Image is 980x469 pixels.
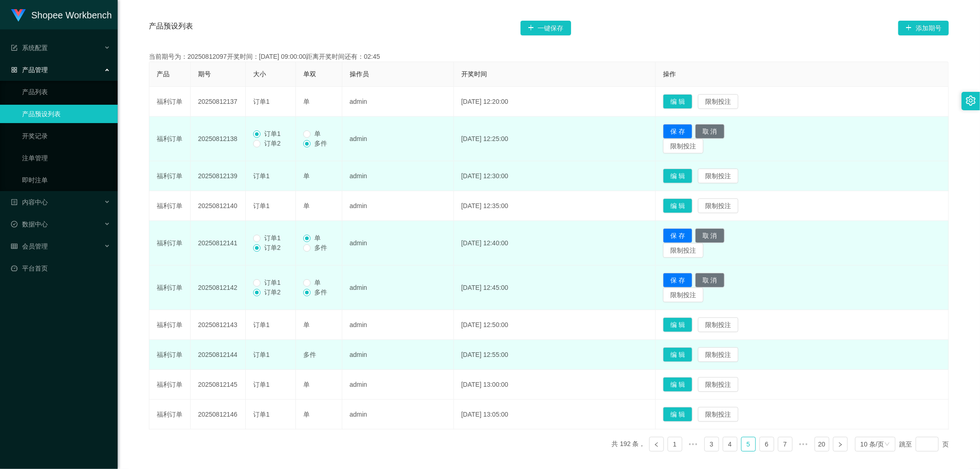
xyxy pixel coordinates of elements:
[698,317,738,332] button: 限制投注
[663,124,692,139] button: 保 存
[698,377,738,392] button: 限制投注
[149,87,191,117] td: 福利订单
[454,191,656,221] td: [DATE] 12:35:00
[454,161,656,191] td: [DATE] 12:30:00
[261,130,284,137] span: 订单1
[149,117,191,161] td: 福利订单
[253,172,270,180] span: 订单1
[342,266,454,310] td: admin
[261,288,284,296] span: 订单2
[191,87,246,117] td: 20250812137
[261,140,284,147] span: 订单2
[342,400,454,429] td: admin
[303,202,310,209] span: 单
[149,161,191,191] td: 福利订单
[191,400,246,429] td: 20250812146
[253,411,270,418] span: 订单1
[704,437,719,452] li: 3
[461,70,487,78] span: 开奖时间
[654,442,659,447] i: 图标: left
[698,169,738,183] button: 限制投注
[742,437,755,451] a: 5
[796,437,811,452] span: •••
[454,117,656,161] td: [DATE] 12:25:00
[191,370,246,400] td: 20250812145
[695,124,725,139] button: 取 消
[191,340,246,370] td: 20250812144
[454,310,656,340] td: [DATE] 12:50:00
[149,21,193,35] span: 产品预设列表
[311,234,324,242] span: 单
[899,437,949,452] div: 跳至 页
[663,228,692,243] button: 保 存
[695,273,725,288] button: 取 消
[760,437,774,451] a: 6
[22,171,110,189] a: 即时注单
[454,221,656,266] td: [DATE] 12:40:00
[11,198,48,206] span: 内容中心
[261,234,284,242] span: 订单1
[11,199,17,205] i: 图标: profile
[253,202,270,209] span: 订单1
[898,21,949,35] button: 图标: plus添加期号
[454,266,656,310] td: [DATE] 12:45:00
[253,321,270,328] span: 订单1
[668,437,682,451] a: 1
[686,437,701,452] span: •••
[22,105,110,123] a: 产品预设列表
[253,381,270,388] span: 订单1
[311,279,324,286] span: 单
[686,437,701,452] li: 向前 5 页
[350,70,369,78] span: 操作员
[342,117,454,161] td: admin
[342,370,454,400] td: admin
[454,370,656,400] td: [DATE] 13:00:00
[342,310,454,340] td: admin
[663,94,692,109] button: 编 辑
[157,70,170,78] span: 产品
[796,437,811,452] li: 向后 5 页
[663,407,692,422] button: 编 辑
[663,243,703,258] button: 限制投注
[815,437,829,451] a: 20
[22,127,110,145] a: 开奖记录
[22,149,110,167] a: 注单管理
[861,437,884,451] div: 10 条/页
[663,169,692,183] button: 编 辑
[311,130,324,137] span: 单
[303,321,310,328] span: 单
[253,351,270,358] span: 订单1
[723,437,737,451] a: 4
[663,347,692,362] button: 编 辑
[261,279,284,286] span: 订单1
[663,139,703,153] button: 限制投注
[342,191,454,221] td: admin
[342,161,454,191] td: admin
[261,244,284,251] span: 订单2
[698,94,738,109] button: 限制投注
[11,221,17,227] i: 图标: check-circle-o
[342,87,454,117] td: admin
[11,243,48,250] span: 会员管理
[778,437,792,451] a: 7
[311,140,331,147] span: 多件
[11,243,17,249] i: 图标: table
[663,70,676,78] span: 操作
[11,45,17,51] i: 图标: form
[698,407,738,422] button: 限制投注
[149,340,191,370] td: 福利订单
[663,273,692,288] button: 保 存
[253,70,266,78] span: 大小
[191,310,246,340] td: 20250812143
[303,172,310,180] span: 单
[342,340,454,370] td: admin
[149,400,191,429] td: 福利订单
[342,221,454,266] td: admin
[705,437,719,451] a: 3
[521,21,571,35] button: 图标: plus一键保存
[454,400,656,429] td: [DATE] 13:05:00
[11,9,26,22] img: logo.9652507e.png
[11,44,48,51] span: 系统配置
